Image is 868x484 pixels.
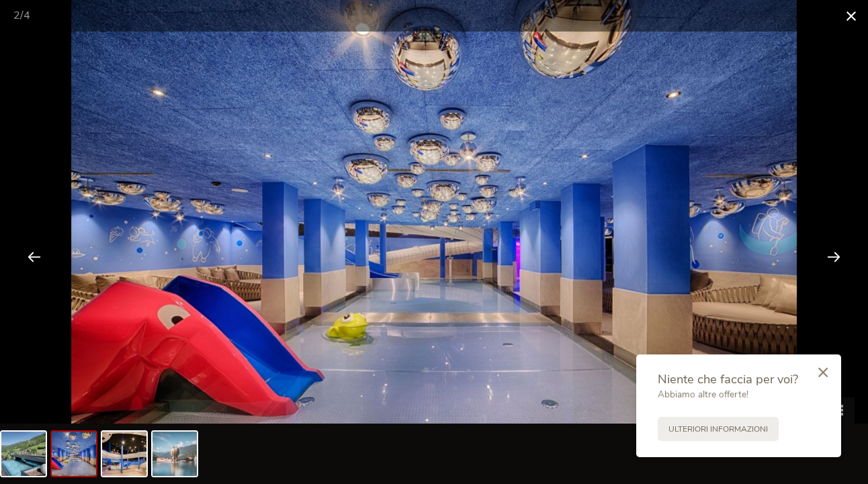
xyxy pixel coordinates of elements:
[52,432,96,476] img: csm_8_Family_Spa_d5d3998037.jpg
[24,8,30,23] span: 4
[668,424,768,435] span: Ulteriori informazioni
[153,432,197,476] img: csm_5_Skypool_6a5f121f8b.jpg
[658,417,779,441] a: Ulteriori informazioni
[658,388,748,401] span: Abbiamo altre offerte!
[102,432,146,476] img: csm_8_Family_Spa_2_ecb2f6fbd3.jpg
[658,371,798,387] span: Niente che faccia per voi?
[13,8,20,23] span: 2
[1,432,46,476] img: csm_amonti_lunaris_06_2021_0428_HDR_5383935cab.jpg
